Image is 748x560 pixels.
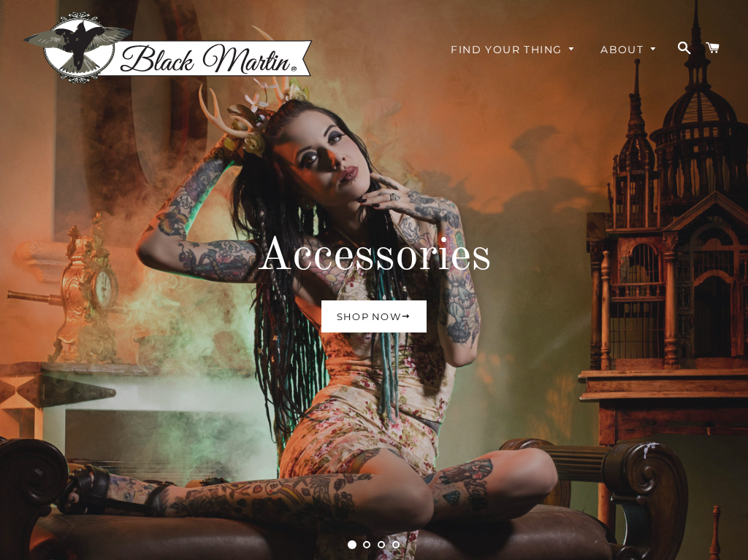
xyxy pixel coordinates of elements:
button: 1 [345,537,359,552]
button: 3 [374,537,389,552]
a: Find Your Thing [440,31,587,69]
img: Black Martin [22,11,314,86]
a: About [589,31,668,69]
button: 2 [359,537,374,552]
a: Shop now [321,300,427,332]
button: 4 [389,537,403,552]
h2: Accessories [110,227,638,286]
